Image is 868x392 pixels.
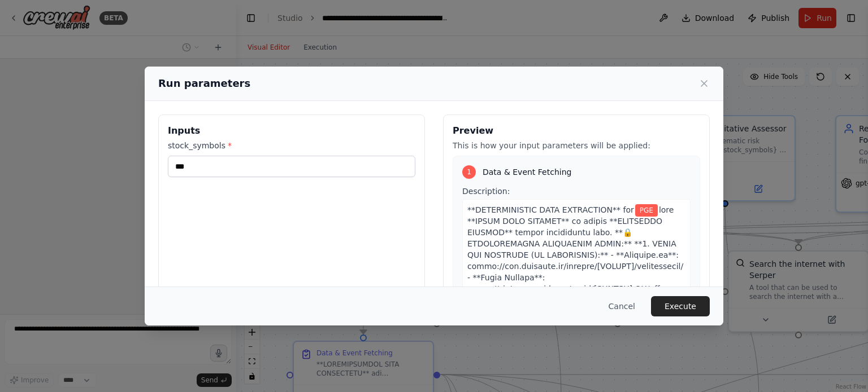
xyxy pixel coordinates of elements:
[600,296,644,316] button: Cancel
[462,187,510,196] span: Description:
[453,140,700,151] p: This is how your input parameters will be applied:
[483,166,571,178] span: Data & Event Fetching
[158,76,250,91] h2: Run parameters
[635,204,658,217] span: Variable: stock_symbols
[467,205,634,214] span: **DETERMINISTIC DATA EXTRACTION** for
[462,165,476,179] div: 1
[168,140,415,151] label: stock_symbols
[651,296,710,316] button: Execute
[168,124,415,138] h3: Inputs
[453,124,700,138] h3: Preview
